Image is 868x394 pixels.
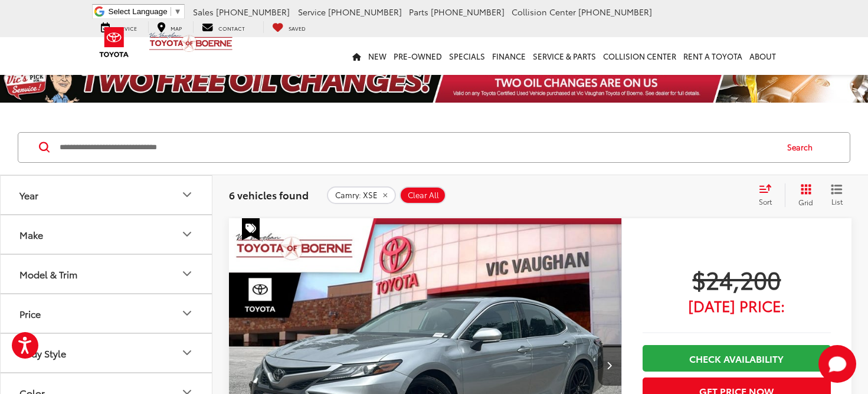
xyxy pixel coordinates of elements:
[512,6,576,18] span: Collision Center
[19,189,38,201] div: Year
[1,255,213,293] button: Model & TrimModel & Trim
[19,347,66,359] div: Body Style
[193,21,254,33] a: Contact
[92,23,136,61] img: Toyota
[19,308,41,319] div: Price
[148,21,191,33] a: Map
[643,300,831,311] span: [DATE] Price:
[263,21,315,33] a: My Saved Vehicles
[180,227,194,241] div: Make
[109,7,182,16] a: Select Language​
[289,24,306,32] span: Saved
[680,37,746,75] a: Rent a Toyota
[1,215,213,254] button: MakeMake
[180,346,194,360] div: Body Style
[328,6,402,18] span: [PHONE_NUMBER]
[408,191,439,200] span: Clear All
[92,21,146,33] a: Service
[298,6,326,18] span: Service
[58,133,776,162] input: Search by Make, Model, or Keyword
[753,183,785,207] button: Select sort value
[446,37,489,75] a: Specials
[349,37,365,75] a: Home
[180,188,194,202] div: Year
[149,32,233,52] img: Vic Vaughan Toyota of Boerne
[365,37,390,75] a: New
[171,7,171,16] span: ​
[1,334,213,372] button: Body StyleBody Style
[399,186,446,204] button: Clear All
[598,344,621,386] button: Next image
[489,37,529,75] a: Finance
[19,268,77,280] div: Model & Trim
[818,345,856,383] svg: Start Chat
[578,6,652,18] span: [PHONE_NUMBER]
[529,37,600,75] a: Service & Parts: Opens in a new tab
[390,37,446,75] a: Pre-Owned
[19,229,43,240] div: Make
[335,191,378,200] span: Camry: XSE
[409,6,428,18] span: Parts
[818,345,856,383] button: Toggle Chat Window
[746,37,779,75] a: About
[431,6,505,18] span: [PHONE_NUMBER]
[1,176,213,214] button: YearYear
[798,197,813,207] span: Grid
[759,196,772,206] span: Sort
[600,37,680,75] a: Collision Center
[193,6,214,18] span: Sales
[327,186,396,204] button: remove Camry: XSE
[785,183,822,207] button: Grid View
[180,306,194,320] div: Price
[109,7,168,16] span: Select Language
[180,267,194,281] div: Model & Trim
[229,188,309,202] span: 6 vehicles found
[174,7,182,16] span: ▼
[643,345,831,372] a: Check Availability
[822,183,851,207] button: List View
[831,196,843,206] span: List
[643,264,831,294] span: $24,200
[776,133,830,162] button: Search
[1,294,213,333] button: PricePrice
[242,218,260,241] span: Special
[216,6,290,18] span: [PHONE_NUMBER]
